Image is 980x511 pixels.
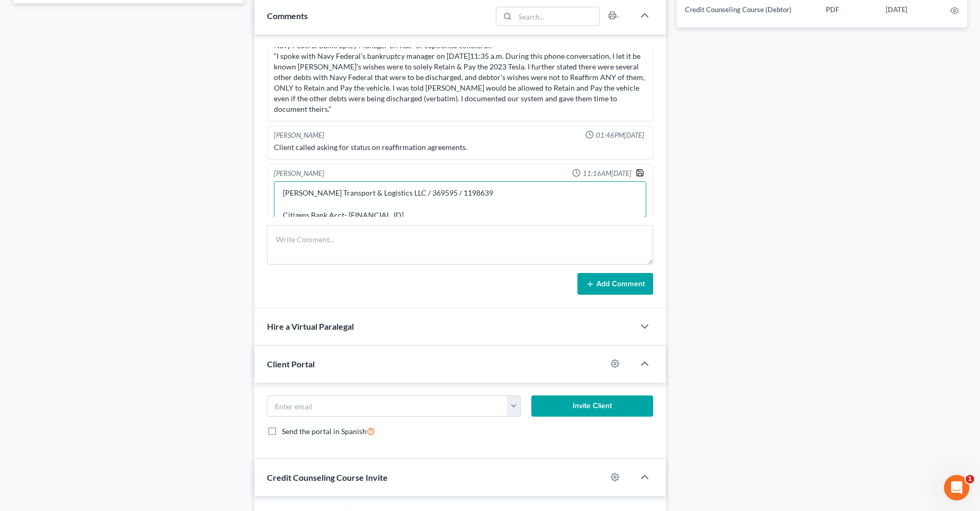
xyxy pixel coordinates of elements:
[966,475,974,483] span: 1
[531,395,653,417] button: Invite Client
[274,30,646,114] div: 2023 Tesla (Navy Fcu) Navy Federal Bankruptcy Manager on R&P of captioned collateral: “I spoke wi...
[583,169,631,179] span: 11:16AM[DATE]
[596,130,644,140] span: 01:46PM[DATE]
[282,427,367,436] span: Send the portal in Spanish
[577,273,653,295] button: Add Comment
[267,359,315,369] span: Client Portal
[274,142,646,153] div: Client called asking for status on reaffirmation agreements.
[267,321,354,331] span: Hire a Virtual Paralegal
[274,169,324,179] div: [PERSON_NAME]
[267,11,308,21] span: Comments
[274,130,324,140] div: [PERSON_NAME]
[944,475,969,500] iframe: Intercom live chat
[267,472,388,482] span: Credit Counseling Course Invite
[515,7,599,25] input: Search...
[268,396,508,416] input: Enter email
